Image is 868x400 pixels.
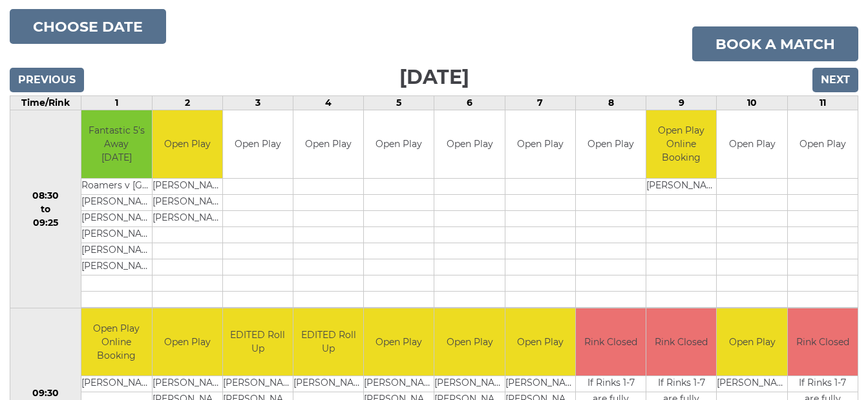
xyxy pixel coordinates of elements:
[153,308,222,376] td: Open Play
[222,96,293,110] td: 3
[646,178,716,194] td: [PERSON_NAME]
[505,110,575,178] td: Open Play
[10,9,166,44] button: Choose date
[646,376,716,392] td: If Rinks 1-7
[505,376,575,392] td: [PERSON_NAME]
[434,96,505,110] td: 6
[812,68,858,92] input: Next
[153,210,222,226] td: [PERSON_NAME]
[575,96,646,110] td: 8
[81,210,151,226] td: [PERSON_NAME]
[576,308,646,376] td: Rink Closed
[364,110,434,178] td: Open Play
[81,110,151,178] td: Fantastic 5's Away [DATE]
[576,110,646,178] td: Open Play
[293,376,363,392] td: [PERSON_NAME]
[153,110,222,178] td: Open Play
[10,68,84,92] input: Previous
[576,376,646,392] td: If Rinks 1-7
[717,110,787,178] td: Open Play
[81,243,151,259] td: [PERSON_NAME]
[153,376,222,392] td: [PERSON_NAME]
[223,376,293,392] td: [PERSON_NAME]
[717,308,787,376] td: Open Play
[223,308,293,376] td: EDITED Roll Up
[646,96,717,110] td: 9
[10,96,81,110] td: Time/Rink
[364,308,434,376] td: Open Play
[434,110,504,178] td: Open Play
[364,376,434,392] td: [PERSON_NAME]
[153,194,222,210] td: [PERSON_NAME]
[717,376,787,392] td: [PERSON_NAME]
[505,308,575,376] td: Open Play
[788,110,858,178] td: Open Play
[81,308,151,376] td: Open Play Online Booking
[10,110,81,308] td: 08:30 to 09:25
[692,26,858,61] a: Book a match
[81,178,151,194] td: Roamers v [GEOGRAPHIC_DATA]
[293,308,363,376] td: EDITED Roll Up
[434,376,504,392] td: [PERSON_NAME]
[293,110,363,178] td: Open Play
[364,96,434,110] td: 5
[223,110,293,178] td: Open Play
[152,96,222,110] td: 2
[787,96,858,110] td: 11
[788,308,858,376] td: Rink Closed
[434,308,504,376] td: Open Play
[717,96,787,110] td: 10
[81,96,152,110] td: 1
[81,259,151,275] td: [PERSON_NAME]
[153,178,222,194] td: [PERSON_NAME]
[293,96,364,110] td: 4
[81,194,151,210] td: [PERSON_NAME]
[646,308,716,376] td: Rink Closed
[646,110,716,178] td: Open Play Online Booking
[81,376,151,392] td: [PERSON_NAME]
[788,376,858,392] td: If Rinks 1-7
[81,226,151,243] td: [PERSON_NAME]
[505,96,575,110] td: 7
